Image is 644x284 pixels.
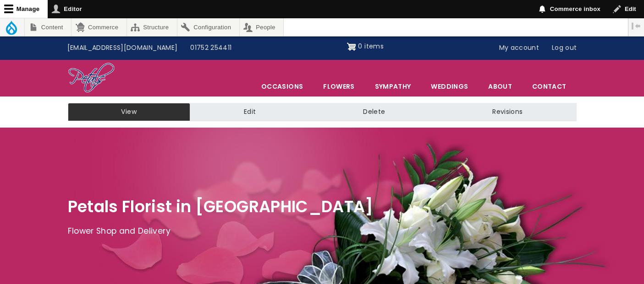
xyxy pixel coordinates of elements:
a: Commerce [72,18,126,36]
img: Shopping cart [347,39,356,54]
a: Structure [127,18,177,36]
a: About [479,77,522,96]
a: Contact [523,77,576,96]
a: Content [25,18,71,36]
a: Flowers [314,77,364,96]
a: Log out [545,39,583,57]
a: 01752 254411 [184,39,238,57]
button: Vertical orientation [628,18,644,34]
a: Delete [309,103,439,121]
p: Flower Shop and Delivery [68,225,577,238]
a: Configuration [177,18,239,36]
a: [EMAIL_ADDRESS][DOMAIN_NAME] [61,39,184,57]
a: Sympathy [365,77,421,96]
span: Occasions [252,77,313,96]
nav: Tabs [61,103,583,121]
img: Home [68,62,115,94]
span: 0 items [358,42,383,51]
a: View [68,103,190,121]
span: Petals Florist in [GEOGRAPHIC_DATA] [68,195,374,218]
a: Edit [190,103,309,121]
a: My account [493,39,546,57]
a: Shopping cart 0 items [347,39,384,54]
span: Weddings [421,77,478,96]
a: People [240,18,284,36]
a: Revisions [439,103,576,121]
